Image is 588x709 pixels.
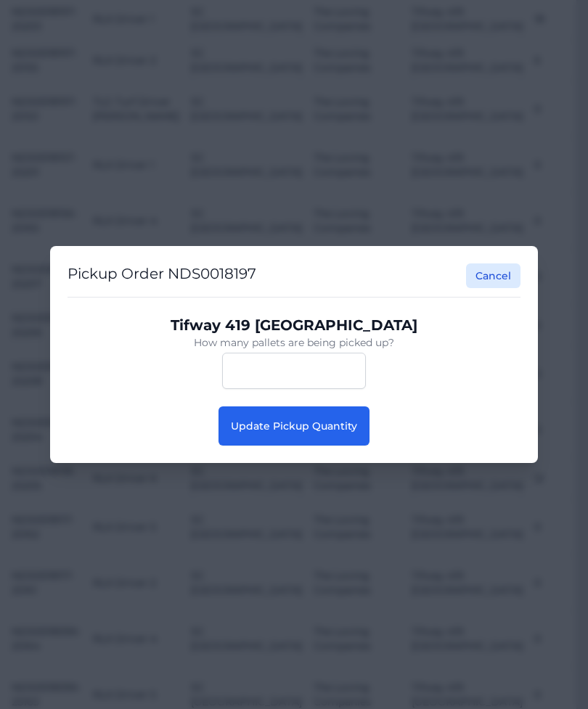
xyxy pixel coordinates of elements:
[68,263,256,288] h2: Pickup Order NDS0018197
[231,419,357,433] span: Update Pickup Quantity
[219,406,369,446] button: Update Pickup Quantity
[79,315,509,335] p: Tifway 419 [GEOGRAPHIC_DATA]
[79,335,509,350] p: How many pallets are being picked up?
[466,263,520,288] button: Cancel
